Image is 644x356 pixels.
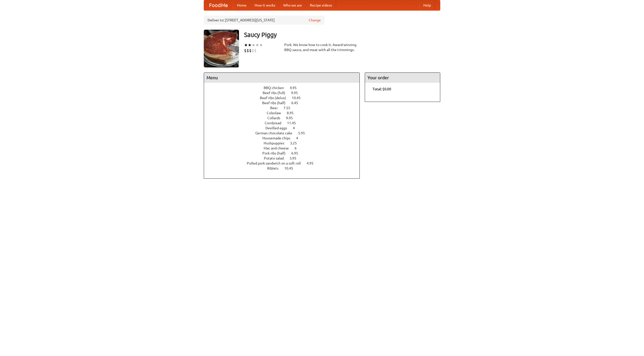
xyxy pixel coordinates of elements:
a: Devilled eggs 4 [265,126,304,130]
li: $ [254,48,257,53]
span: Hushpuppies [264,141,289,145]
span: 4 [293,126,300,130]
span: 9.95 [291,91,303,95]
span: Coleslaw [267,111,286,115]
a: Potato salad 3.95 [264,156,306,160]
a: Riblets 10.45 [267,166,302,170]
span: Potato salad [264,156,289,160]
span: Devilled eggs [265,126,292,130]
a: How it works [251,0,279,10]
li: ★ [252,42,255,48]
span: Pulled pork sandwich on a soft roll [247,161,306,165]
a: BBQ chicken 4.95 [264,86,306,90]
div: Pork. We know how to cook it. Award-winning BBQ sauce, and meat with all the trimmings. [284,42,360,52]
span: German chocolate cake [255,131,297,135]
a: Change [309,18,321,23]
span: 4 [296,136,303,140]
span: 8.95 [287,111,299,115]
span: 10.45 [292,96,306,100]
span: Beef ribs (delux) [260,96,291,100]
a: Beef ribs (half) 6.45 [262,101,307,105]
a: Help [419,0,435,10]
span: 4.95 [307,161,318,165]
span: Mac and cheese [264,146,294,150]
span: Pork ribs (half) [262,151,291,155]
b: Total: $0.00 [373,87,391,91]
a: FoodMe [204,0,233,10]
li: $ [249,48,252,53]
a: Beer 7.55 [270,106,300,110]
a: Who we are [279,0,306,10]
span: 5.95 [298,131,310,135]
span: 10.45 [284,166,298,170]
a: Mac and cheese 6 [264,146,306,150]
a: Cornbread 11.45 [265,121,305,125]
span: 11.45 [287,121,301,125]
a: Recipe videos [306,0,336,10]
h4: Your order [365,73,440,83]
span: Collards [267,116,285,120]
a: Home [233,0,251,10]
a: Housemade chips 4 [262,136,307,140]
li: ★ [248,42,252,48]
span: 6.45 [291,101,303,105]
span: 6.95 [291,151,303,155]
li: ★ [244,42,248,48]
span: 9.95 [286,116,298,120]
span: 6 [295,146,302,150]
h3: Saucy Piggy [244,30,440,40]
span: BBQ chicken [264,86,289,90]
a: Hushpuppies 3.25 [264,141,306,145]
a: Beef ribs (full) 9.95 [263,91,307,95]
li: $ [247,48,249,53]
h4: Menu [204,73,359,83]
li: $ [244,48,247,53]
span: Beef ribs (full) [263,91,290,95]
span: Cornbread [265,121,286,125]
a: Pulled pork sandwich on a soft roll 4.95 [247,161,323,165]
li: ★ [255,42,259,48]
a: Beef ribs (delux) 10.45 [260,96,310,100]
span: Housemade chips [262,136,295,140]
img: angular.jpg [204,30,239,67]
span: 3.25 [290,141,302,145]
a: Pork ribs (half) 6.95 [262,151,307,155]
li: ★ [259,42,263,48]
span: Riblets [267,166,284,170]
a: Coleslaw 8.95 [267,111,303,115]
span: 7.55 [284,106,295,110]
a: Collards 9.95 [267,116,302,120]
span: Beef ribs (half) [262,101,291,105]
span: Beer [270,106,283,110]
div: Deliver to: [STREET_ADDRESS][US_STATE] [204,16,325,25]
a: German chocolate cake 5.95 [255,131,314,135]
li: $ [252,48,254,53]
span: 3.95 [290,156,301,160]
span: 4.95 [290,86,302,90]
